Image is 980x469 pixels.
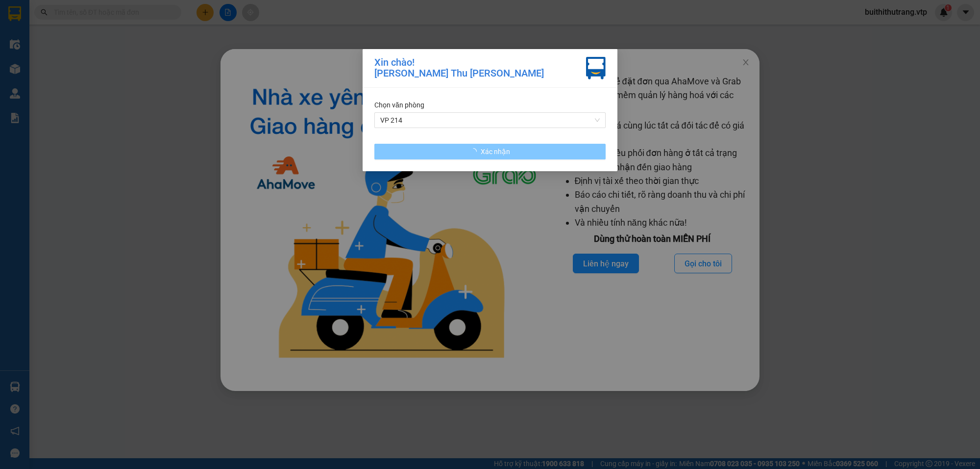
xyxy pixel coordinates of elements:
div: Chọn văn phòng [374,100,606,110]
span: VP 214 [380,113,600,128]
button: Xác nhận [374,144,606,159]
span: loading [470,148,481,155]
div: Xin chào! [PERSON_NAME] Thu [PERSON_NAME] [374,57,544,79]
img: vxr-icon [586,57,606,79]
span: Xác nhận [481,146,510,157]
